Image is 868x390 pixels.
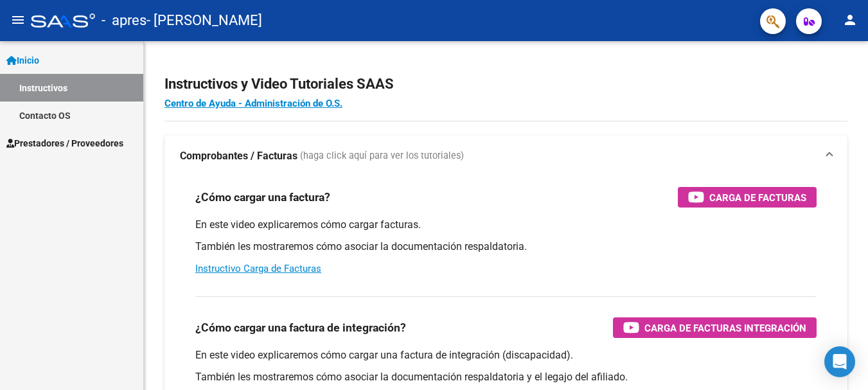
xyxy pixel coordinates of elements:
h3: ¿Cómo cargar una factura? [195,188,330,206]
div: Open Intercom Messenger [824,346,855,377]
p: En este video explicaremos cómo cargar una factura de integración (discapacidad). [195,348,817,362]
mat-icon: menu [10,12,26,28]
button: Carga de Facturas Integración [613,317,817,338]
button: Carga de Facturas [678,187,817,208]
strong: Comprobantes / Facturas [180,149,297,163]
p: También les mostraremos cómo asociar la documentación respaldatoria. [195,240,817,254]
a: Centro de Ayuda - Administración de O.S. [164,98,342,109]
a: Instructivo Carga de Facturas [195,263,321,274]
span: Inicio [6,53,39,67]
span: Carga de Facturas Integración [644,320,806,336]
p: También les mostraremos cómo asociar la documentación respaldatoria y el legajo del afiliado. [195,370,817,384]
mat-icon: person [842,12,858,28]
h3: ¿Cómo cargar una factura de integración? [195,319,406,337]
span: - [PERSON_NAME] [146,6,262,35]
span: Carga de Facturas [709,190,806,206]
span: (haga click aquí para ver los tutoriales) [300,149,464,163]
mat-expansion-panel-header: Comprobantes / Facturas (haga click aquí para ver los tutoriales) [164,136,847,177]
p: En este video explicaremos cómo cargar facturas. [195,218,817,232]
span: Prestadores / Proveedores [6,136,123,150]
span: - apres [102,6,146,35]
h2: Instructivos y Video Tutoriales SAAS [164,72,847,96]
